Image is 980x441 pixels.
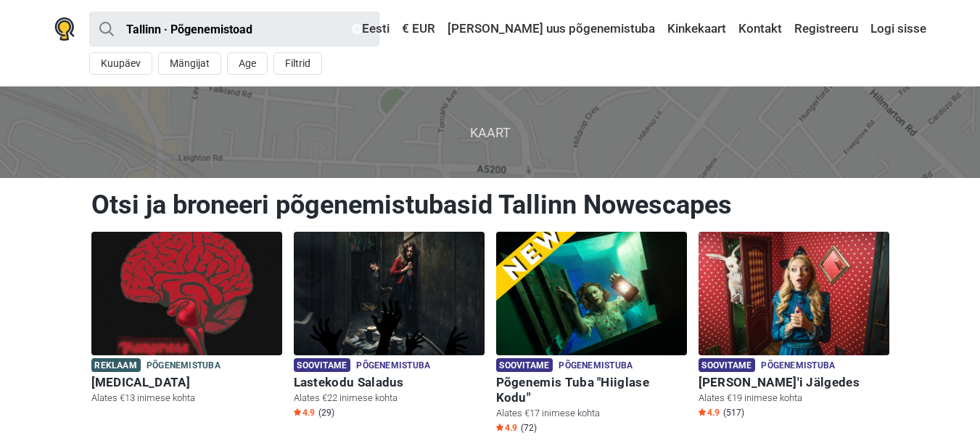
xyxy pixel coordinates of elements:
img: Alice'i Jälgedes [699,232,889,355]
span: Põgenemistuba [147,358,221,374]
h6: [PERSON_NAME]'i Jälgedes [699,375,889,390]
a: [PERSON_NAME] uus põgenemistuba [444,16,659,42]
a: Eesti [348,16,393,42]
input: proovi “Tallinn” [89,12,379,46]
a: Paranoia Reklaam Põgenemistuba [MEDICAL_DATA] Alates €13 inimese kohta [91,232,282,408]
img: Lastekodu Saladus [294,232,485,355]
a: Registreeru [791,16,862,42]
img: Eesti [352,24,362,34]
img: Paranoia [91,232,282,355]
span: Soovitame [496,358,553,372]
a: Lastekodu Saladus Soovitame Põgenemistuba Lastekodu Saladus Alates €22 inimese kohta Star4.9 (29) [294,232,485,421]
p: Alates €13 inimese kohta [91,392,282,405]
span: Põgenemistuba [761,358,835,374]
span: (517) [723,407,744,418]
span: (72) [521,422,537,434]
span: Põgenemistuba [559,358,633,374]
h6: Põgenemis Tuba "Hiiglase Kodu" [496,375,687,405]
span: 4.9 [699,407,720,418]
h6: [MEDICAL_DATA] [91,375,282,390]
a: Kontakt [735,16,786,42]
a: Logi sisse [867,16,926,42]
p: Alates €19 inimese kohta [699,392,889,405]
h6: Lastekodu Saladus [294,375,485,390]
button: Kuupäev [89,52,152,75]
img: Star [496,424,503,431]
span: Soovitame [699,358,756,372]
p: Alates €17 inimese kohta [496,407,687,420]
span: Soovitame [294,358,351,372]
a: € EUR [398,16,439,42]
img: Star [699,408,706,416]
button: Filtrid [273,52,322,75]
span: Põgenemistuba [356,358,430,374]
button: Mängijat [158,52,221,75]
a: Kinkekaart [664,16,730,42]
span: Reklaam [91,358,141,372]
button: Age [227,52,268,75]
a: Põgenemis Tuba "Hiiglase Kodu" Soovitame Põgenemistuba Põgenemis Tuba "Hiiglase Kodu" Alates €17 ... [496,232,687,437]
span: 4.9 [496,422,517,434]
img: Nowescape logo [54,17,75,41]
span: 4.9 [294,407,315,418]
span: (29) [318,407,334,418]
h1: Otsi ja broneeri põgenemistubasid Tallinn Nowescapes [91,189,889,221]
img: Põgenemis Tuba "Hiiglase Kodu" [496,232,687,355]
p: Alates €22 inimese kohta [294,392,485,405]
img: Star [294,408,301,416]
a: Alice'i Jälgedes Soovitame Põgenemistuba [PERSON_NAME]'i Jälgedes Alates €19 inimese kohta Star4.... [699,232,889,421]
